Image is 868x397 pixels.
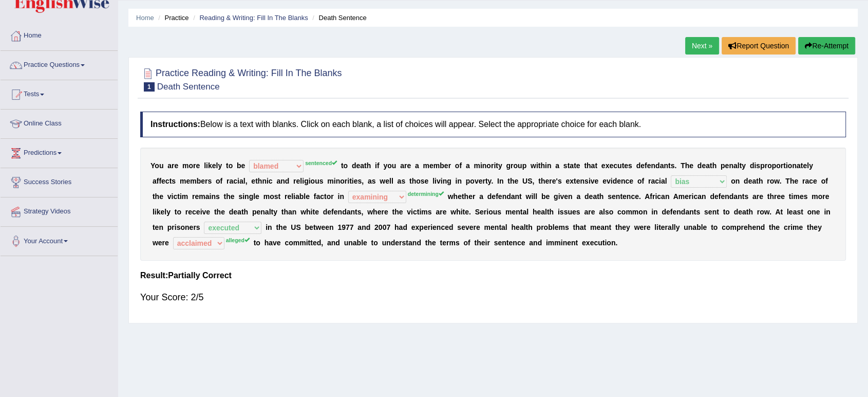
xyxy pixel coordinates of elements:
[671,161,675,170] b: s
[340,177,345,185] b: o
[570,161,574,170] b: a
[387,161,392,170] b: o
[437,177,441,185] b: v
[601,161,606,170] b: e
[702,161,706,170] b: e
[327,177,333,185] b: m
[169,177,172,185] b: t
[735,177,740,185] b: n
[435,177,437,185] b: i
[205,177,207,185] b: r
[668,161,671,170] b: t
[821,177,825,185] b: o
[385,177,389,185] b: e
[637,177,642,185] b: o
[792,161,797,170] b: n
[423,161,429,170] b: m
[354,177,358,185] b: e
[459,161,462,170] b: f
[776,161,781,170] b: o
[157,82,220,92] small: Death Sentence
[441,177,443,185] b: i
[750,161,754,170] b: d
[300,177,302,185] b: l
[172,192,174,201] b: i
[540,161,545,170] b: h
[433,161,440,170] b: m
[237,177,239,185] b: i
[772,161,777,170] b: p
[648,177,651,185] b: r
[233,177,237,185] b: c
[659,161,664,170] b: a
[565,177,570,185] b: e
[549,177,552,185] b: r
[204,161,206,170] b: l
[140,112,846,137] h4: Below is a text with blanks. Click on each blank, a list of choices will appear. Select the appro...
[226,161,229,170] b: t
[177,192,180,201] b: t
[345,177,347,185] b: r
[1,51,118,77] a: Practice Questions
[536,161,538,170] b: i
[617,177,621,185] b: e
[367,161,371,170] b: h
[545,177,549,185] b: e
[721,161,725,170] b: p
[296,177,300,185] b: e
[239,177,243,185] b: a
[617,161,622,170] b: u
[172,177,176,185] b: s
[497,177,499,185] b: I
[595,161,597,170] b: t
[391,177,393,185] b: l
[280,177,285,185] b: n
[285,177,290,185] b: d
[748,177,752,185] b: e
[1,139,118,165] a: Predictions
[349,177,352,185] b: t
[613,161,617,170] b: c
[392,161,397,170] b: u
[189,161,194,170] b: o
[180,177,186,185] b: m
[801,161,803,170] b: t
[150,161,155,170] b: Y
[809,177,813,185] b: c
[262,177,267,185] b: n
[786,161,788,170] b: i
[155,161,159,170] b: o
[485,177,488,185] b: t
[681,161,685,170] b: T
[1,110,118,135] a: Online Class
[172,161,174,170] b: r
[488,177,492,185] b: y
[156,13,188,23] li: Practice
[568,161,570,170] b: t
[788,161,792,170] b: o
[576,161,580,170] b: e
[206,161,208,170] b: i
[229,177,233,185] b: a
[364,161,367,170] b: t
[482,177,485,185] b: r
[199,14,308,22] a: Reading & Writing: Fill In The Blanks
[251,177,255,185] b: e
[706,161,710,170] b: a
[482,161,487,170] b: n
[742,161,746,170] b: y
[739,161,742,170] b: t
[174,161,178,170] b: e
[360,161,364,170] b: a
[429,161,433,170] b: e
[607,177,611,185] b: v
[319,177,324,185] b: s
[243,177,246,185] b: l
[182,192,188,201] b: m
[276,177,280,185] b: a
[522,161,527,170] b: p
[246,177,248,185] b: ,
[357,177,362,185] b: s
[803,161,807,170] b: e
[267,177,269,185] b: i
